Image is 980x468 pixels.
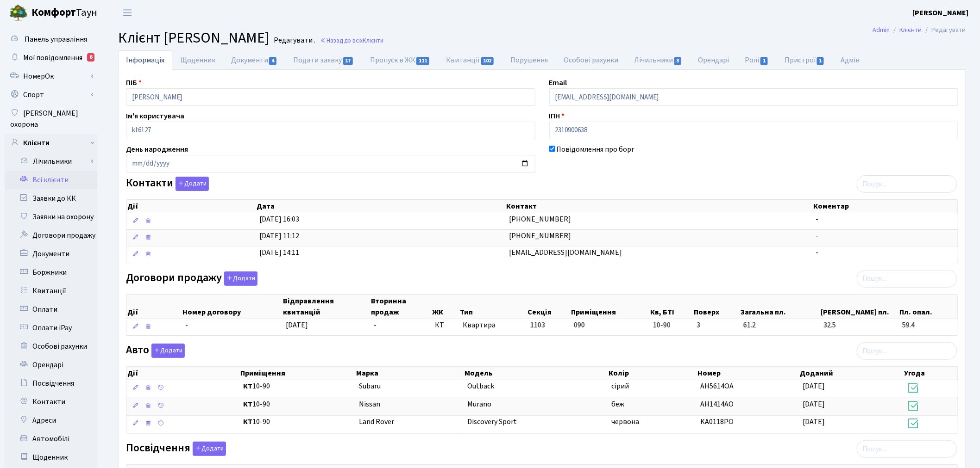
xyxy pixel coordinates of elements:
[320,36,383,45] a: Назад до всіхКлієнти
[31,5,76,20] b: Комфорт
[182,295,282,319] th: Номер договору
[5,49,97,67] a: Мої повідомлення6
[799,367,904,380] th: Доданий
[816,231,819,241] span: -
[5,134,97,152] a: Клієнти
[760,57,768,65] span: 1
[803,399,825,409] span: [DATE]
[126,200,256,213] th: Дії
[5,189,97,208] a: Заявки до КК
[509,231,571,241] span: [PHONE_NUMBER]
[149,342,185,358] a: Додати
[857,270,957,288] input: Пошук...
[5,430,97,448] a: Автомобілі
[823,320,895,331] span: 32.5
[359,399,380,409] span: Nissan
[5,393,97,411] a: Контакти
[259,231,299,241] span: [DATE] 11:12
[362,50,438,70] a: Пропуск в ЖК
[697,320,736,331] span: 3
[5,282,97,300] a: Квитанції
[530,320,545,330] span: 1103
[126,367,239,380] th: Дії
[118,27,269,49] span: Клієнт [PERSON_NAME]
[5,448,97,467] a: Щоденник
[700,381,734,391] span: АН5614ОА
[816,214,819,224] span: -
[285,50,362,70] a: Подати заявку
[464,367,608,380] th: Модель
[9,4,28,22] img: logo.png
[5,411,97,430] a: Адреси
[608,367,697,380] th: Колір
[5,319,97,337] a: Оплати iPay
[549,77,567,88] label: Email
[222,270,258,286] a: Додати
[259,214,299,224] span: [DATE] 16:03
[5,245,97,263] a: Документи
[693,295,740,319] th: Поверх
[272,36,315,45] small: Редагувати .
[509,247,622,258] span: [EMAIL_ADDRESS][DOMAIN_NAME]
[224,271,258,286] button: Договори продажу
[87,53,94,62] div: 6
[857,440,957,458] input: Пошук...
[5,337,97,356] a: Особові рахунки
[5,208,97,226] a: Заявки на охорону
[902,320,954,331] span: 59.4
[859,20,980,40] nav: breadcrumb
[611,417,639,427] span: червона
[151,344,185,358] button: Авто
[556,50,627,70] a: Особові рахунки
[126,442,226,456] label: Посвідчення
[223,50,285,70] a: Документи
[190,440,226,456] a: Додати
[574,320,585,330] span: 090
[126,295,182,319] th: Дії
[126,177,209,191] label: Контакти
[243,381,252,391] b: КТ
[557,144,635,155] label: Повідомлення про борг
[653,320,689,331] span: 10-90
[239,367,355,380] th: Приміщення
[481,57,494,65] span: 102
[185,320,188,330] span: -
[370,295,431,319] th: Вторинна продаж
[5,104,97,134] a: [PERSON_NAME] охорона
[126,271,258,286] label: Договори продажу
[176,177,209,191] button: Контакти
[503,50,556,70] a: Порушення
[700,417,734,427] span: KA0118PO
[243,399,252,409] b: КТ
[873,25,890,35] a: Admin
[650,295,693,319] th: Кв, БТІ
[355,367,464,380] th: Марка
[116,5,139,20] button: Переключити навігацію
[505,200,812,213] th: Контакт
[570,295,649,319] th: Приміщення
[467,417,517,427] span: Discovery Sport
[286,320,308,330] span: [DATE]
[812,200,958,213] th: Коментар
[527,295,570,319] th: Секція
[833,50,868,70] a: Адмін
[269,57,276,65] span: 4
[459,295,527,319] th: Тип
[913,7,969,18] a: [PERSON_NAME]
[243,417,352,427] span: 10-90
[898,295,958,319] th: Пл. опал.
[172,50,223,70] a: Щоденник
[463,320,523,331] span: Квартира
[904,367,958,380] th: Угода
[259,247,299,258] span: [DATE] 14:11
[416,57,429,65] span: 111
[777,50,833,70] a: Пристрої
[243,399,352,410] span: 10-90
[549,111,565,122] label: ІПН
[11,152,97,171] a: Лічильники
[611,399,624,409] span: беж
[700,399,734,409] span: АН1414АО
[282,295,370,319] th: Відправлення квитанцій
[803,417,825,427] span: [DATE]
